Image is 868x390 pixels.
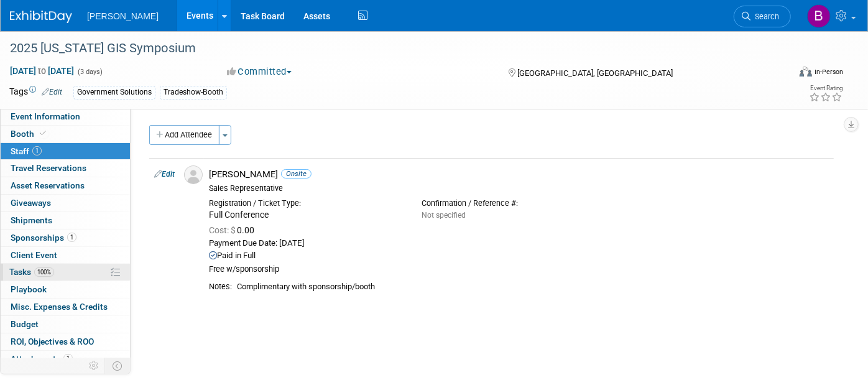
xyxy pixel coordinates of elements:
a: Attachments1 [1,351,130,368]
span: Attachments [11,354,73,364]
span: (3 days) [76,68,103,76]
div: Confirmation / Reference #: [422,198,616,208]
div: 2025 [US_STATE] GIS Symposium [6,37,772,60]
a: Search [734,6,791,27]
span: 0.00 [209,225,259,235]
span: 1 [63,354,73,363]
a: Booth [1,126,130,142]
a: Edit [154,170,175,179]
span: Misc. Expenses & Credits [11,302,108,312]
span: [GEOGRAPHIC_DATA], [GEOGRAPHIC_DATA] [517,68,673,78]
a: Tasks100% [1,264,130,281]
button: Add Attendee [149,125,219,145]
span: Search [750,12,779,21]
a: Edit [42,88,62,96]
div: Complimentary with sponsorship/booth [237,282,829,292]
div: Notes: [209,282,232,292]
span: Sponsorships [11,233,76,243]
a: Giveaways [1,195,130,211]
div: [PERSON_NAME] [209,169,829,180]
span: to [36,66,48,76]
span: Staff [11,146,42,156]
span: [PERSON_NAME] [87,11,159,21]
span: Travel Reservations [11,163,86,173]
span: Asset Reservations [11,180,85,190]
span: Tasks [9,267,54,277]
div: Tradeshow-Booth [160,86,227,99]
span: Cost: $ [209,225,237,235]
a: ROI, Objectives & ROO [1,333,130,350]
img: Associate-Profile-5.png [184,165,203,184]
a: Staff1 [1,143,130,160]
img: Buse Onen [807,4,831,28]
a: Playbook [1,281,130,298]
span: Client Event [11,250,57,260]
button: Committed [223,65,297,78]
span: 100% [34,267,54,277]
a: Event Information [1,108,130,125]
span: Not specified [422,211,466,220]
img: ExhibitDay [10,11,72,23]
i: Booth reservation complete [40,130,46,137]
span: [DATE] [DATE] [9,65,75,77]
span: ROI, Objectives & ROO [11,337,94,346]
div: Event Format [720,65,844,83]
a: Client Event [1,247,130,264]
a: Budget [1,316,130,333]
span: 1 [32,146,42,156]
div: Registration / Ticket Type: [209,198,403,208]
div: Paid in Full [209,251,829,261]
a: Travel Reservations [1,160,130,177]
a: Sponsorships1 [1,230,130,246]
td: Toggle Event Tabs [105,358,131,374]
img: Format-Inperson.png [800,67,812,77]
span: Onsite [281,169,312,179]
div: Full Conference [209,210,403,221]
span: Budget [11,319,39,329]
div: Free w/sponsorship [209,264,829,275]
div: Sales Representative [209,183,829,193]
span: Giveaways [11,198,51,208]
span: Shipments [11,215,52,225]
span: Playbook [11,284,47,294]
span: Booth [11,129,48,139]
a: Shipments [1,212,130,229]
div: Government Solutions [73,86,155,99]
a: Misc. Expenses & Credits [1,299,130,315]
span: 1 [67,233,76,242]
td: Personalize Event Tab Strip [83,358,105,374]
a: Asset Reservations [1,177,130,194]
div: In-Person [814,67,843,77]
div: Event Rating [809,85,843,91]
span: Event Information [11,111,80,121]
td: Tags [9,85,62,100]
div: Payment Due Date: [DATE] [209,238,829,249]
